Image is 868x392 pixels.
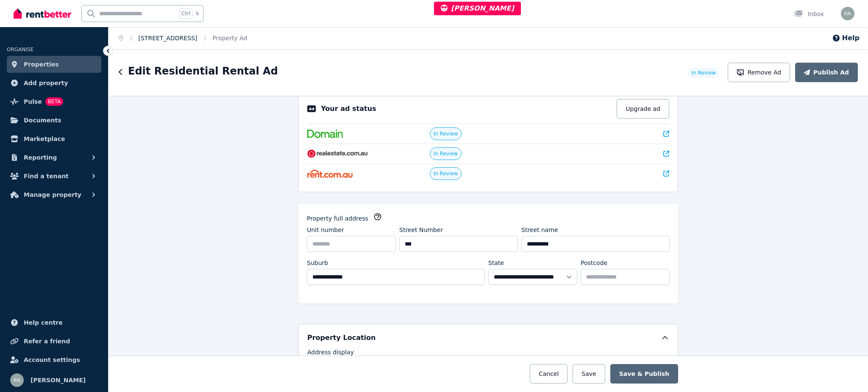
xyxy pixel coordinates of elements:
img: Rent.com.au [307,169,353,178]
button: Remove Ad [728,63,790,82]
a: Property Ad [212,35,247,41]
p: Your ad status [321,104,376,114]
span: ORGANISE [7,47,33,52]
button: Save & Publish [610,364,678,384]
span: Reporting [24,152,57,163]
a: [STREET_ADDRESS] [139,35,198,41]
span: k [196,10,199,17]
span: [PERSON_NAME] [441,4,514,12]
a: PulseBETA [7,93,101,110]
span: Account settings [24,355,80,365]
label: State [488,259,504,267]
label: Address display [307,348,354,360]
img: Rochelle Alvarez [10,373,24,387]
label: Suburb [307,259,328,267]
span: Manage property [24,190,81,200]
h1: Edit Residential Rental Ad [128,64,278,78]
button: Manage property [7,186,101,203]
a: Account settings [7,351,101,368]
img: Rochelle Alvarez [841,7,854,20]
span: In Review [434,150,458,157]
span: BETA [45,97,63,106]
a: Documents [7,112,101,129]
span: Find a tenant [24,171,69,181]
span: Add property [24,78,68,88]
label: Street name [521,226,558,234]
h5: Property Location [307,333,376,343]
span: In Review [434,130,458,137]
span: Properties [24,59,59,69]
a: Marketplace [7,130,101,147]
span: Pulse [24,97,42,107]
button: Save [573,364,605,384]
button: Cancel [530,364,568,384]
button: Help [832,33,860,43]
label: Street Number [399,226,443,234]
span: In Review [691,69,716,76]
img: Domain.com.au [307,130,343,138]
button: Reporting [7,149,101,166]
nav: Breadcrumb [108,27,257,49]
span: Refer a friend [24,336,70,346]
span: Help centre [24,317,63,328]
button: Publish Ad [795,63,858,82]
label: Postcode [581,259,607,267]
a: Properties [7,56,101,73]
span: In Review [434,170,458,177]
label: Property full address [307,214,368,223]
label: Unit number [307,226,344,234]
img: RentBetter [14,7,71,20]
a: Add property [7,75,101,91]
span: [PERSON_NAME] [31,375,86,385]
span: Marketplace [24,134,65,144]
div: Inbox [794,10,824,18]
span: Documents [24,115,61,125]
a: Help centre [7,314,101,331]
a: Refer a friend [7,333,101,350]
button: Upgrade ad [617,99,669,119]
span: Ctrl [179,8,192,19]
img: RealEstate.com.au [307,149,368,158]
button: Find a tenant [7,168,101,185]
